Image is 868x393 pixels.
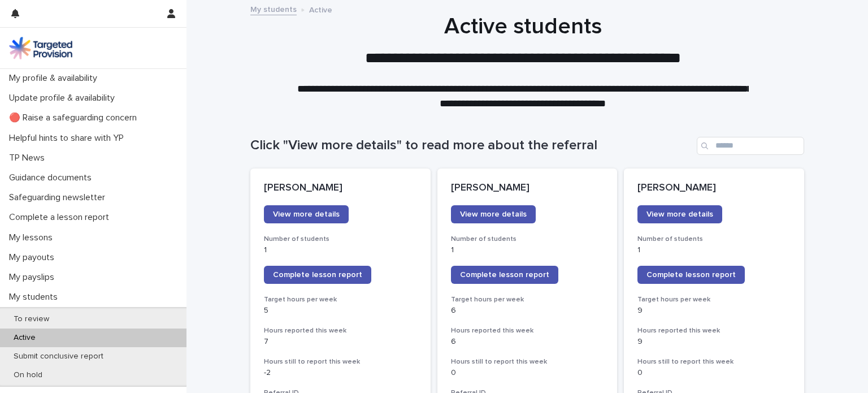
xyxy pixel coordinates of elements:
p: Active [309,3,332,15]
p: Complete a lesson report [5,212,118,223]
h3: Number of students [637,235,791,244]
h3: Hours reported this week [264,326,417,335]
a: View more details [264,205,349,223]
span: Complete lesson report [273,271,362,279]
span: View more details [273,210,340,218]
p: Submit conclusive report [5,352,112,361]
h3: Target hours per week [264,295,417,304]
a: My students [250,2,297,15]
h3: Target hours per week [451,295,604,304]
p: [PERSON_NAME] [264,182,417,195]
a: Complete lesson report [637,266,745,284]
a: View more details [451,205,536,223]
p: 🔴 Raise a safeguarding concern [5,113,146,123]
span: Complete lesson report [460,271,549,279]
a: Complete lesson report [264,266,371,284]
p: [PERSON_NAME] [637,182,791,195]
p: Active [5,333,45,343]
p: My profile & availability [5,73,106,84]
p: TP News [5,153,54,163]
h3: Number of students [451,235,604,244]
p: 1 [264,245,417,255]
p: 9 [637,306,791,316]
p: My students [5,292,67,303]
h3: Hours still to report this week [637,357,791,366]
p: To review [5,314,58,324]
h3: Hours reported this week [451,326,604,335]
h3: Number of students [264,235,417,244]
p: 0 [451,368,604,378]
h1: Active students [246,13,800,40]
h3: Hours still to report this week [264,357,417,366]
img: M5nRWzHhSzIhMunXDL62 [9,37,72,59]
p: Guidance documents [5,172,101,183]
p: Helpful hints to share with YP [5,133,133,144]
p: 9 [637,337,791,347]
h1: Click "View more details" to read more about the referral [250,137,692,154]
p: My payouts [5,252,63,263]
span: View more details [460,210,527,218]
p: Safeguarding newsletter [5,192,114,203]
p: 0 [637,368,791,378]
p: My lessons [5,232,62,243]
h3: Hours reported this week [637,326,791,335]
a: Complete lesson report [451,266,558,284]
p: On hold [5,370,51,380]
p: 7 [264,337,417,347]
p: 1 [637,245,791,255]
p: Update profile & availability [5,93,124,103]
a: View more details [637,205,722,223]
p: My payslips [5,272,63,283]
p: 6 [451,337,604,347]
h3: Target hours per week [637,295,791,304]
h3: Hours still to report this week [451,357,604,366]
input: Search [697,137,804,155]
span: View more details [646,210,713,218]
p: 6 [451,306,604,316]
p: 5 [264,306,417,316]
span: Complete lesson report [646,271,736,279]
p: 1 [451,245,604,255]
p: -2 [264,368,417,378]
p: [PERSON_NAME] [451,182,604,195]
